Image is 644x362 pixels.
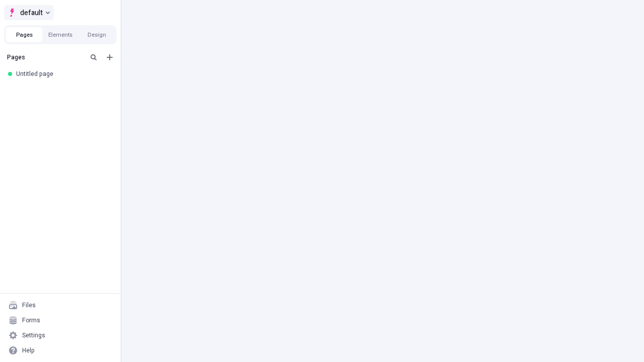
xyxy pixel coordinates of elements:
button: Select site [4,5,54,20]
div: Help [22,346,35,354]
span: default [20,7,43,19]
div: Untitled page [16,70,109,78]
button: Elements [42,27,78,42]
div: Forms [22,316,40,324]
button: Pages [6,27,42,42]
button: Design [78,27,115,42]
div: Settings [22,331,45,339]
button: Add new [104,51,116,63]
div: Pages [7,53,84,61]
div: Files [22,301,36,309]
